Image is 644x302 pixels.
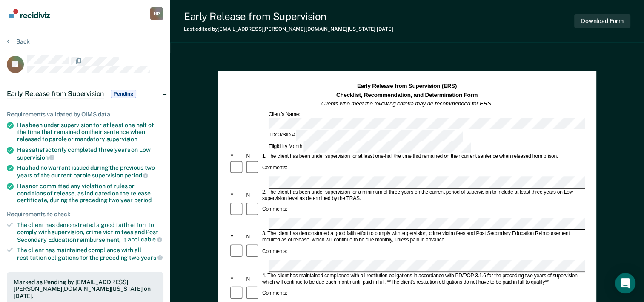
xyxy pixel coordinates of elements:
[615,273,635,293] div: Open Intercom Messenger
[245,234,261,240] div: N
[229,192,245,198] div: Y
[184,26,393,32] div: Last edited by [EMAIL_ADDRESS][PERSON_NAME][DOMAIN_NAME][US_STATE]
[229,276,245,282] div: Y
[141,254,163,261] span: years
[245,192,261,198] div: N
[17,154,54,161] span: supervision
[14,279,157,300] div: Marked as Pending by [EMAIL_ADDRESS][PERSON_NAME][DOMAIN_NAME][US_STATE] on [DATE].
[261,231,585,244] div: 3. The client has demonstrated a good faith effort to comply with supervision, crime victim fees ...
[574,14,630,28] button: Download Form
[7,90,104,98] span: Early Release from Supervision
[357,83,457,90] strong: Early Release from Supervision (ERS)
[261,290,289,297] div: Comments:
[261,154,585,160] div: 1. The client has been under supervision for at least one-half the time that remained on their cu...
[17,183,163,204] div: Has not committed any violation of rules or conditions of release, as indicated on the release ce...
[17,122,163,143] div: Has been under supervision for at least one half of the time that remained on their sentence when...
[261,273,585,285] div: 4. The client has maintained compliance with all restitution obligations in accordance with PD/PO...
[17,247,163,261] div: The client has maintained compliance with all restitution obligations for the preceding two
[9,9,50,18] img: Recidiviz
[184,10,393,23] div: Early Release from Supervision
[321,100,493,107] em: Clients who meet the following criteria may be recommended for ERS.
[128,236,162,243] span: applicable
[336,92,478,98] strong: Checklist, Recommendation, and Determination Form
[261,165,289,171] div: Comments:
[7,111,163,118] div: Requirements validated by OIMS data
[377,26,393,32] span: [DATE]
[7,38,30,45] button: Back
[111,90,136,98] span: Pending
[17,221,163,243] div: The client has demonstrated a good faith effort to comply with supervision, crime victim fees and...
[150,7,163,20] div: H P
[261,206,289,213] div: Comments:
[245,276,261,282] div: N
[229,154,245,160] div: Y
[267,141,472,153] div: Eligibility Month:
[17,146,163,161] div: Has satisfactorily completed three years on Low
[17,164,163,179] div: Has had no warrant issued during the previous two years of the current parole supervision
[106,136,137,142] span: supervision
[267,130,464,142] div: TDCJ/SID #:
[150,7,163,20] button: Profile dropdown button
[245,154,261,160] div: N
[261,189,585,202] div: 2. The client has been under supervision for a minimum of three years on the current period of su...
[229,234,245,240] div: Y
[261,248,289,255] div: Comments:
[124,172,148,179] span: period
[7,211,163,218] div: Requirements to check
[134,197,152,203] span: period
